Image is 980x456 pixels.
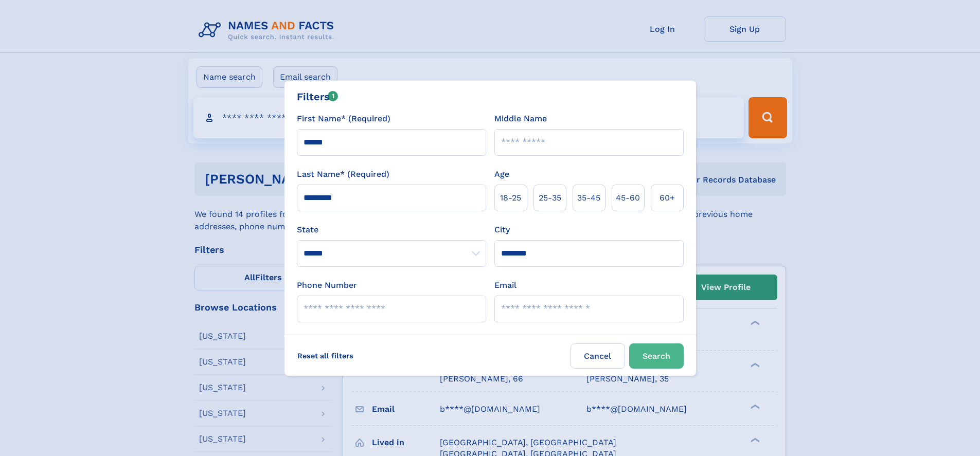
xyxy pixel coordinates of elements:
span: 35‑45 [577,192,600,204]
div: Filters [297,89,338,104]
label: State [297,224,486,236]
label: Age [494,168,509,180]
span: 25‑35 [539,192,561,204]
span: 60+ [660,192,675,204]
label: Middle Name [494,113,547,125]
span: 18‑25 [500,192,521,204]
label: First Name* (Required) [297,113,390,125]
button: Search [629,343,684,369]
label: City [494,224,510,236]
label: Last Name* (Required) [297,168,389,180]
label: Phone Number [297,279,357,291]
span: 45‑60 [616,192,640,204]
label: Cancel [571,343,625,369]
label: Reset all filters [291,343,360,368]
label: Email [494,279,516,291]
